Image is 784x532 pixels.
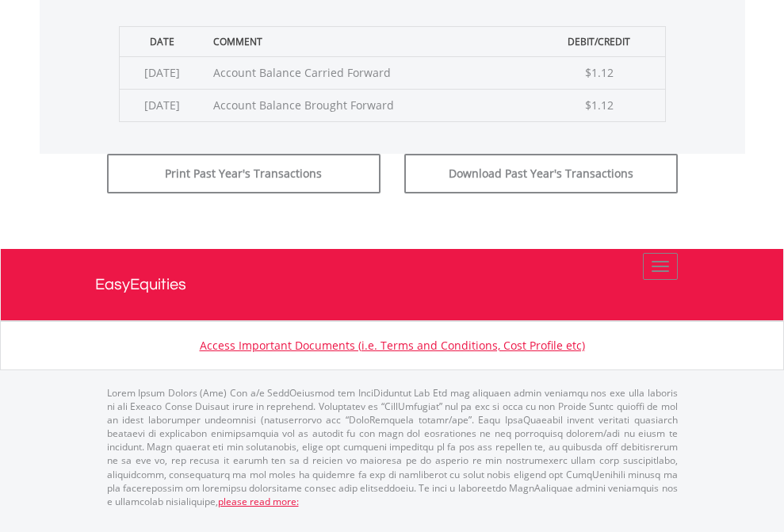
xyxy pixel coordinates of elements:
button: Print Past Year's Transactions [107,154,381,193]
td: Account Balance Carried Forward [205,56,534,89]
td: [DATE] [119,89,205,121]
th: Date [119,26,205,56]
th: Debit/Credit [534,26,665,56]
span: $1.12 [585,98,614,113]
button: Download Past Year's Transactions [404,154,678,193]
a: EasyEquities [95,249,690,320]
span: $1.12 [585,65,614,80]
a: please read more: [218,495,299,508]
th: Comment [205,26,534,56]
td: Account Balance Brought Forward [205,89,534,121]
a: Access Important Documents (i.e. Terms and Conditions, Cost Profile etc) [200,338,585,353]
p: Lorem Ipsum Dolors (Ame) Con a/e SeddOeiusmod tem InciDiduntut Lab Etd mag aliquaen admin veniamq... [107,386,678,508]
td: [DATE] [119,56,205,89]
